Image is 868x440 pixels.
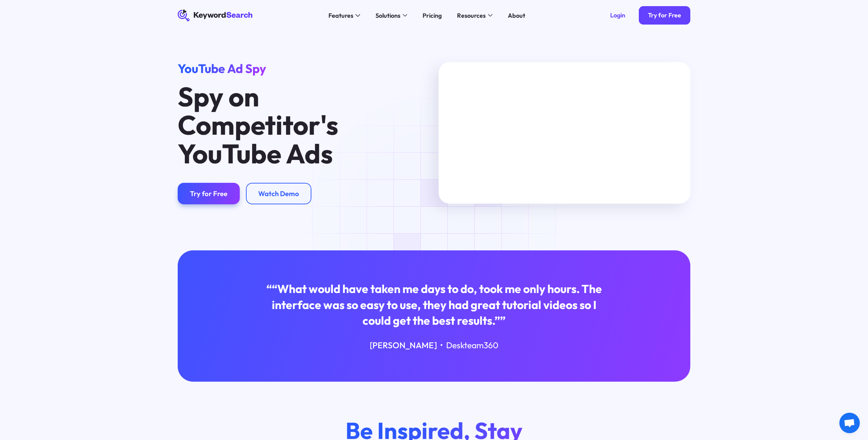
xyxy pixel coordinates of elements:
div: Features [328,11,353,20]
div: Try for Free [190,189,227,198]
span: YouTube Ad Spy [178,61,266,76]
div: Solutions [376,11,400,20]
div: ““What would have taken me days to do, took me only hours. The interface was so easy to use, they... [262,281,606,328]
a: Try for Free [639,6,690,25]
a: Pricing [418,9,446,21]
div: Watch Demo [258,189,299,198]
div: Resources [457,11,486,20]
div: [PERSON_NAME] [370,339,437,351]
div: Login [610,12,625,19]
div: Pricing [423,11,442,20]
div: About [508,11,525,20]
a: 开放式聊天 [839,413,860,433]
h1: Spy on Competitor's YouTube Ads [178,82,399,167]
div: Deskteam360 [446,339,498,351]
a: Try for Free [178,183,240,204]
iframe: Spy on Your Competitor's Keywords & YouTube Ads (Free Trial Link Below) [439,62,690,204]
div: Try for Free [648,12,681,19]
a: About [503,9,530,21]
a: Login [601,6,634,25]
